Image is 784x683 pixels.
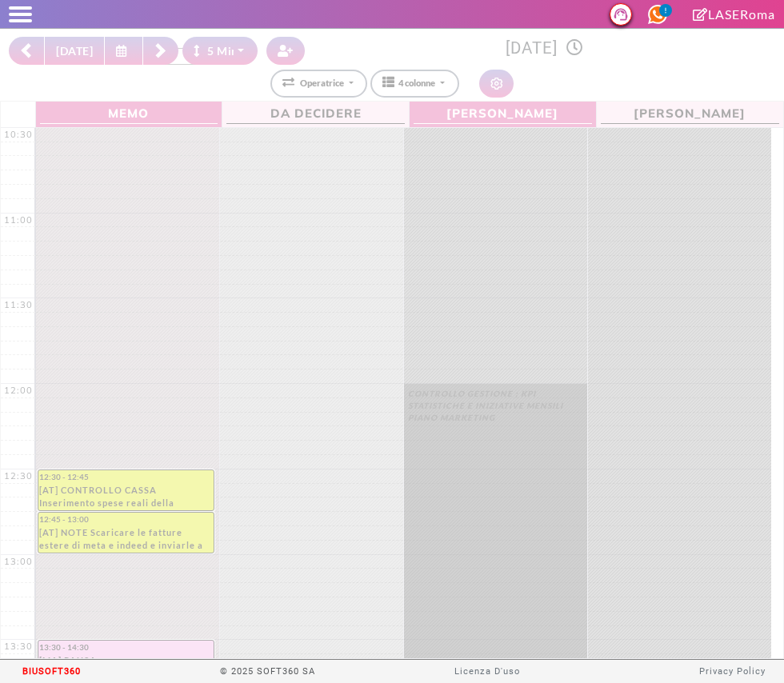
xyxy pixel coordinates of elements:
[601,103,779,124] span: [PERSON_NAME]
[314,38,775,58] h3: [DATE]
[699,666,766,677] a: Privacy Policy
[693,6,775,22] a: LASERoma
[1,469,36,483] div: 12:30
[39,471,213,483] div: 12:30 - 12:45
[39,513,213,525] div: 12:45 - 13:00
[39,484,213,510] div: [AT] CONTROLLO CASSA Inserimento spese reali della settimana (da [DATE] a [DATE])
[194,42,253,59] div: 5 Minuti
[693,8,708,21] i: Clicca per andare alla pagina di firma
[1,640,36,653] div: 13:30
[226,103,405,124] span: Da Decidere
[1,214,36,227] div: 11:00
[1,128,36,142] div: 10:30
[1,384,36,397] div: 12:00
[1,298,36,312] div: 11:30
[454,666,520,677] a: Licenza D'uso
[266,37,305,65] button: Crea nuovo contatto rapido
[1,555,36,569] div: 13:00
[40,103,218,124] span: Memo
[39,654,213,668] div: [MA] PAUSA
[44,37,105,65] button: [DATE]
[39,526,213,553] div: [AT] NOTE Scaricare le fatture estere di meta e indeed e inviarle a trincia
[414,103,592,124] span: [PERSON_NAME]
[408,388,583,429] div: CONTROLLO GESTIONE ; KPI STATISTICHE E INIZIATIVE MENSILI PIANO MARKETING
[39,641,213,653] div: 13:30 - 14:30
